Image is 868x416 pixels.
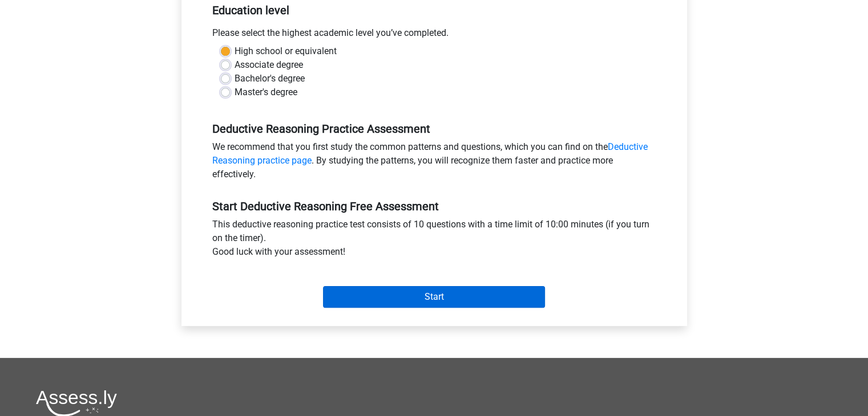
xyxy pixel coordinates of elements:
[204,218,665,263] div: This deductive reasoning practice test consists of 10 questions with a time limit of 10:00 minute...
[235,85,297,99] label: Master's degree
[323,286,545,308] input: Start
[212,122,656,136] h5: Deductive Reasoning Practice Assessment
[204,26,665,44] div: Please select the highest academic level you’ve completed.
[212,199,656,213] h5: Start Deductive Reasoning Free Assessment
[235,72,305,85] label: Bachelor's degree
[235,58,303,72] label: Associate degree
[235,44,337,58] label: High school or equivalent
[204,140,665,186] div: We recommend that you first study the common patterns and questions, which you can find on the . ...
